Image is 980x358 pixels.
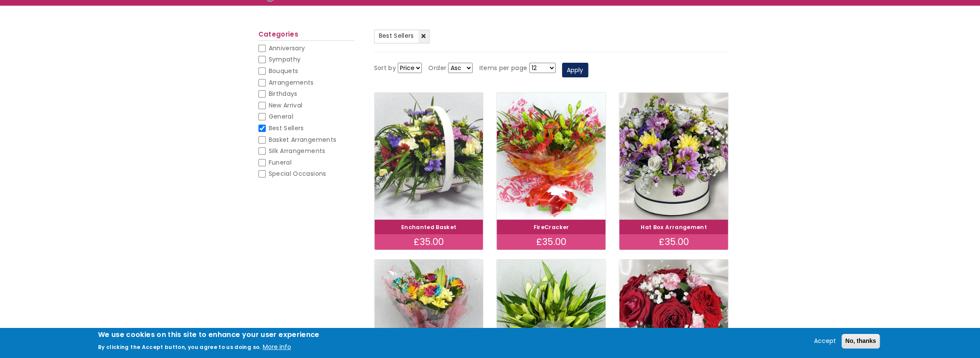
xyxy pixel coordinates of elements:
[379,31,414,40] span: Best Sellers
[619,234,728,250] div: £35.00
[534,223,569,231] a: FireCracker
[374,63,396,73] label: Sort by
[269,44,305,52] span: Anniversary
[98,330,319,340] h2: We use cookies on this site to enhance your user experience
[842,334,880,349] button: No, thanks
[269,112,293,121] span: General
[497,234,605,250] div: £35.00
[269,101,303,110] span: New Arrival
[98,343,261,351] p: By clicking the Accept button, you agree to us doing so.
[269,67,298,75] span: Bouquets
[374,30,430,43] a: Best Sellers
[269,78,314,87] span: Arrangements
[479,63,527,73] label: Items per page
[269,147,326,155] span: Silk Arrangements
[497,93,605,220] img: FireCracker
[269,124,304,132] span: Best Sellers
[641,223,707,231] a: Hat Box Arrangement
[269,158,292,167] span: Funeral
[401,223,457,231] a: Enchanted Basket
[375,234,483,250] div: £35.00
[258,31,354,41] h2: Categories
[269,169,326,178] span: Special Occasions
[619,93,728,220] img: Hat Box Arrangement
[263,342,291,352] button: More info
[811,336,839,346] button: Accept
[428,63,446,73] label: Order
[269,55,301,64] span: Sympathy
[368,86,490,227] img: Enchanted Basket
[562,63,588,77] button: Apply
[269,89,298,98] span: Birthdays
[269,135,337,144] span: Basket Arrangements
